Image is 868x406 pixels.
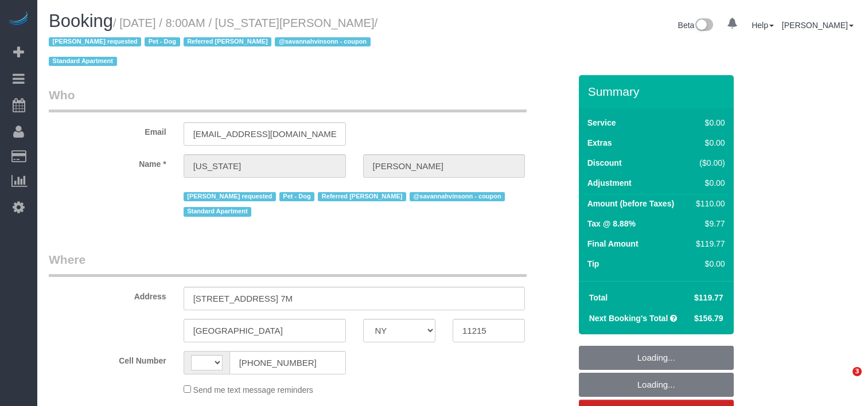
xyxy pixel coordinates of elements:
label: Amount (before Taxes) [587,198,674,209]
h3: Summary [588,85,728,98]
input: Last Name [363,154,526,178]
span: [PERSON_NAME] requested [49,37,141,46]
legend: Where [49,251,527,277]
span: / [49,17,377,68]
label: Adjustment [587,177,632,189]
label: Tip [587,258,600,270]
input: City [184,319,346,342]
span: @savannahvinsonn - coupon [275,37,370,46]
a: Help [752,21,774,30]
iframe: Intercom live chat [829,367,857,395]
div: $119.77 [691,238,725,249]
span: Referred [PERSON_NAME] [184,37,272,46]
img: Automaid Logo [7,11,30,28]
strong: Next Booking's Total [589,314,668,323]
span: Send me text message reminders [193,385,313,395]
span: 3 [853,367,862,376]
label: Extras [587,137,612,149]
div: $0.00 [691,117,725,128]
span: $119.77 [694,293,723,302]
div: $0.00 [691,258,725,270]
legend: Who [49,87,527,112]
label: Service [587,117,616,128]
label: Final Amount [587,238,639,249]
input: Cell Number [229,351,346,374]
label: Discount [587,157,622,169]
span: Pet - Dog [145,37,180,46]
div: $0.00 [691,177,725,189]
label: Address [40,287,175,302]
img: New interface [694,18,713,33]
div: ($0.00) [691,157,725,169]
label: Name * [40,154,175,170]
div: $9.77 [691,218,725,229]
span: Referred [PERSON_NAME] [318,192,406,201]
input: First Name [184,154,346,178]
small: / [DATE] / 8:00AM / [US_STATE][PERSON_NAME] [49,17,377,68]
input: Email [184,122,346,146]
div: $110.00 [691,198,725,209]
span: Standard Apartment [49,57,117,66]
label: Cell Number [40,351,175,366]
span: @savannahvinsonn - coupon [410,192,505,201]
label: Email [40,122,175,138]
div: $0.00 [691,137,725,149]
label: Tax @ 8.88% [587,218,636,229]
span: Pet - Dog [279,192,314,201]
input: Zip Code [453,319,525,342]
span: Standard Apartment [184,207,252,216]
strong: Total [589,293,608,302]
a: [PERSON_NAME] [782,21,854,30]
span: $156.79 [694,314,723,323]
span: Booking [49,11,113,31]
a: Beta [678,21,714,30]
span: [PERSON_NAME] requested [184,192,276,201]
